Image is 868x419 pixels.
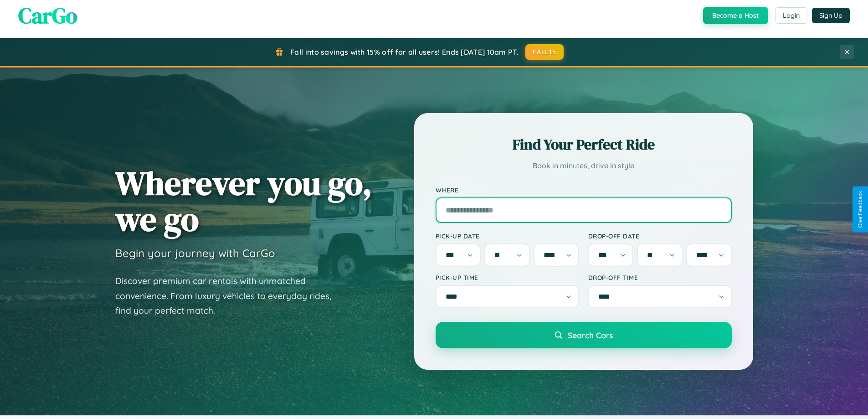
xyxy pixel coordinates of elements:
label: Where [436,186,732,194]
label: Drop-off Time [588,274,732,281]
button: Become a Host [703,7,768,24]
button: Login [775,7,807,24]
button: Sign Up [812,8,850,23]
h2: Find Your Perfect Ride [436,134,732,155]
label: Pick-up Time [436,274,579,281]
h3: Begin your journey with CarGo [115,246,275,260]
span: CarGo [18,0,77,31]
div: Give Feedback [857,191,863,228]
label: Pick-up Date [436,232,579,240]
p: Book in minutes, drive in style [436,159,732,172]
p: Discover premium car rentals with unmatched convenience. From luxury vehicles to everyday rides, ... [115,274,343,318]
button: Search Cars [436,322,732,348]
h1: Wherever you go, we go [115,165,372,237]
label: Drop-off Date [588,232,732,240]
span: Search Cars [568,330,613,340]
button: FALL15 [525,44,564,60]
span: Fall into savings with 15% off for all users! Ends [DATE] 10am PT. [290,47,519,57]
